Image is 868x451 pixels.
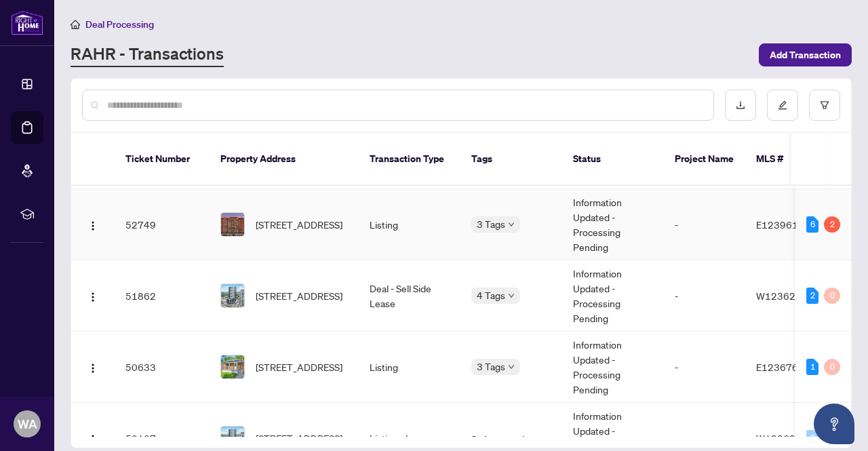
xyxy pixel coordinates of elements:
div: 2 [824,216,840,233]
span: down [508,364,515,370]
div: 2 [806,288,818,304]
button: download [725,90,756,121]
img: thumbnail-img [221,284,244,307]
img: Logo [87,220,98,231]
span: [STREET_ADDRESS] [256,359,342,374]
th: Transaction Type [359,133,460,186]
img: thumbnail-img [221,213,244,236]
th: Property Address [210,133,359,186]
span: [STREET_ADDRESS] [256,288,342,303]
td: Information Updated - Processing Pending [562,189,664,260]
button: Add Transaction [759,43,852,66]
button: Logo [82,214,104,235]
span: home [71,20,80,29]
span: down [508,292,515,299]
th: Ticket Number [115,133,210,186]
a: RAHR - Transactions [71,43,224,67]
span: W12362440 [756,290,814,302]
span: Approved [482,431,524,446]
div: 0 [806,430,818,446]
td: - [664,189,745,260]
img: logo [11,10,43,35]
button: Logo [82,285,104,307]
th: Tags [460,133,562,186]
span: WA [18,414,37,433]
td: 51862 [115,260,210,332]
th: Project Name [664,133,745,186]
button: edit [767,90,798,121]
img: Logo [87,434,98,445]
span: edit [778,100,787,110]
button: Logo [82,356,104,378]
div: 6 [806,216,818,233]
span: Add Transaction [770,44,841,66]
td: 52749 [115,189,210,260]
span: W12362440 [756,432,814,444]
img: thumbnail-img [221,427,244,450]
img: thumbnail-img [221,355,244,378]
img: Logo [87,292,98,302]
span: Deal Processing [85,18,154,31]
span: [STREET_ADDRESS] [256,431,342,446]
td: Listing [359,332,460,403]
th: MLS # [745,133,827,186]
div: 0 [824,359,840,375]
td: Information Updated - Processing Pending [562,332,664,403]
td: Information Updated - Processing Pending [562,260,664,332]
span: download [736,100,745,110]
span: [STREET_ADDRESS] [256,217,342,232]
span: 4 Tags [477,288,505,303]
img: Logo [87,363,98,374]
span: E12396135 [756,218,810,231]
button: Logo [82,427,104,449]
th: Status [562,133,664,186]
button: filter [809,90,840,121]
td: Deal - Sell Side Lease [359,260,460,332]
button: Open asap [814,404,854,444]
div: 1 [806,359,818,375]
div: 0 [824,288,840,304]
span: 3 Tags [477,359,505,374]
td: - [664,332,745,403]
span: E12367664 [756,361,810,373]
td: 50633 [115,332,210,403]
td: - [664,260,745,332]
td: Listing [359,189,460,260]
span: filter [820,100,829,110]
